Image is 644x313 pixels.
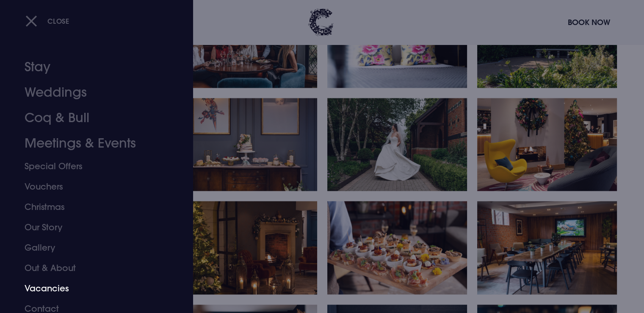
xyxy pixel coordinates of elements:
button: Close [25,12,69,30]
a: Out & About [25,258,158,278]
a: Christmas [25,197,158,217]
a: Special Offers [25,156,158,176]
span: Close [47,17,69,25]
a: Vouchers [25,176,158,197]
a: Weddings [25,80,158,105]
a: Gallery [25,238,158,258]
a: Coq & Bull [25,105,158,131]
a: Meetings & Events [25,131,158,156]
a: Our Story [25,217,158,238]
a: Stay [25,54,158,80]
a: Vacancies [25,278,158,299]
